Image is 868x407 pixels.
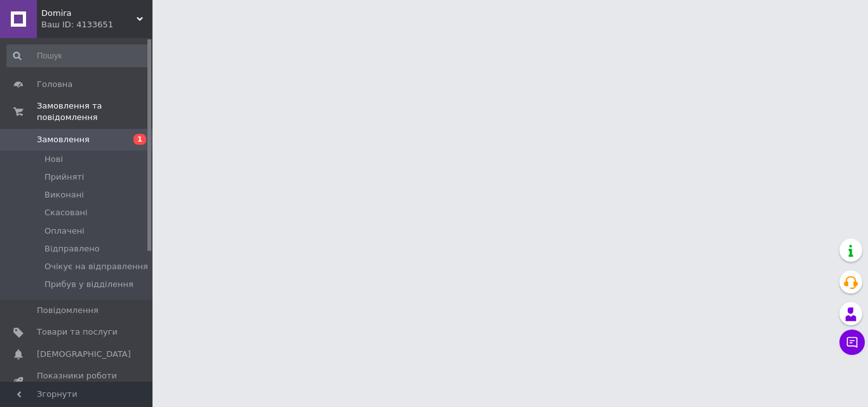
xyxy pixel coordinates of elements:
button: Чат з покупцем [839,330,865,355]
span: [DEMOGRAPHIC_DATA] [37,349,131,360]
span: Очікує на відправлення [44,261,148,272]
span: Товари та послуги [37,326,118,338]
input: Пошук [6,44,150,67]
span: Показники роботи компанії [37,370,118,393]
span: Головна [37,79,72,90]
span: Скасовані [44,207,88,218]
span: Domira [41,8,137,19]
span: Замовлення та повідомлення [37,100,153,123]
span: Нові [44,154,63,165]
span: Прибув у відділення [44,279,133,290]
span: Замовлення [37,134,90,145]
div: Ваш ID: 4133651 [41,19,153,30]
span: Прийняті [44,171,84,183]
span: 1 [133,134,146,145]
span: Оплачені [44,225,85,237]
span: Виконані [44,189,84,201]
span: Відправлено [44,243,100,255]
span: Повідомлення [37,305,98,316]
